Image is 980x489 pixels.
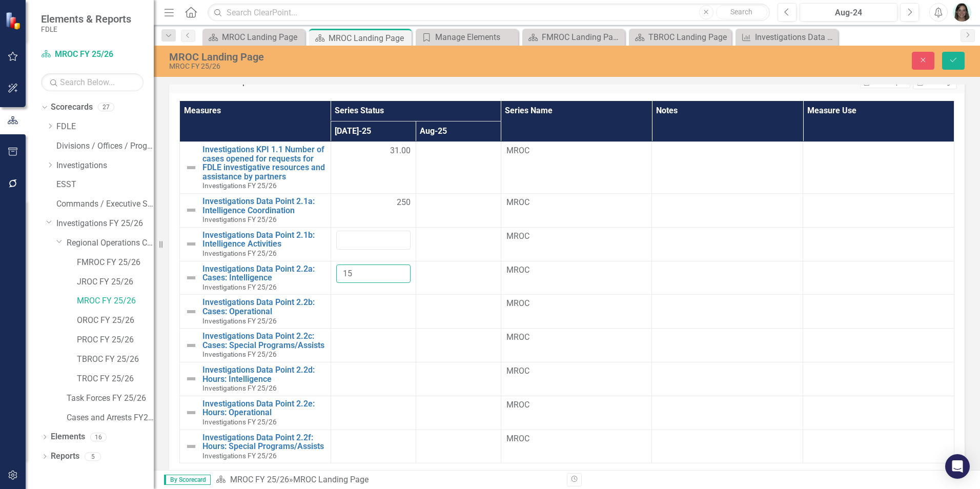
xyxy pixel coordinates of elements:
[185,440,197,453] img: Not Defined
[51,431,85,443] a: Elements
[202,264,325,282] a: Investigations Data Point 2.2a: Cases: Intelligence
[77,276,154,288] a: JROC FY 25/26
[329,32,409,45] div: MROC Landing Page
[185,204,197,216] img: Not Defined
[77,295,154,307] a: MROC FY 25/26
[56,218,154,230] a: Investigations FY 25/26
[202,298,325,316] a: Investigations Data Point 2.2b: Cases: Operational
[185,406,197,419] img: Not Defined
[202,365,325,383] a: Investigations Data Point 2.2d: Hours: Intelligence
[185,238,197,250] img: Not Defined
[41,49,144,60] a: MROC FY 25/26
[397,197,411,209] span: 250
[208,4,770,22] input: Search ClearPoint...
[800,3,897,22] button: Aug-24
[202,332,325,350] a: Investigations Data Point 2.2c: Cases: Special Programs/Assists
[202,433,325,451] a: Investigations Data Point 2.2f: Hours: Special Programs/Assists
[56,160,154,172] a: Investigations
[730,8,752,16] span: Search
[202,399,325,417] a: Investigations Data Point 2.2e: Hours: Operational
[202,215,277,223] span: Investigations FY 25/26
[56,198,154,210] a: Commands / Executive Support Branch FY 25/26
[648,31,729,44] div: TBROC Landing Page
[56,121,154,133] a: FDLE
[506,145,647,157] span: MROC
[51,451,79,462] a: Reports
[506,197,647,209] span: MROC
[185,161,197,174] img: Not Defined
[41,13,131,25] span: Elements & Reports
[185,373,197,385] img: Not Defined
[716,5,767,19] button: Search
[164,475,211,485] span: By Scorecard
[77,257,154,269] a: FMROC FY 25/26
[185,305,197,318] img: Not Defined
[945,454,970,479] div: Open Intercom Messenger
[90,433,107,441] div: 16
[41,73,144,91] input: Search Below...
[542,31,622,44] div: FMROC Landing Page
[390,145,411,157] span: 31.00
[202,283,277,291] span: Investigations FY 25/26
[506,433,647,445] span: MROC
[202,384,277,392] span: Investigations FY 25/26
[41,25,131,33] small: FDLE
[418,31,516,44] a: Manage Elements
[185,272,197,284] img: Not Defined
[51,101,93,113] a: Scorecards
[85,452,101,461] div: 5
[506,264,647,276] span: MROC
[77,315,154,327] a: OROC FY 25/26
[56,140,154,152] a: Divisions / Offices / Programs
[202,145,325,181] a: Investigations KPI 1.1 Number of cases opened for requests for FDLE investigative resources and a...
[506,365,647,377] span: MROC
[202,249,277,257] span: Investigations FY 25/26
[202,181,277,190] span: Investigations FY 25/26
[222,31,302,44] div: MROC Landing Page
[803,7,894,19] div: Aug-24
[202,452,277,460] span: Investigations FY 25/26
[5,11,23,29] img: ClearPoint Strategy
[67,237,154,249] a: Regional Operations Centers FY 25/26
[755,31,835,44] div: Investigations Data Point 2.1b: Intelligence Activities
[98,103,114,112] div: 27
[216,474,559,486] div: »
[185,339,197,352] img: Not Defined
[435,31,516,44] div: Manage Elements
[293,475,369,484] div: MROC Landing Page
[506,332,647,343] span: MROC
[205,31,302,44] a: MROC Landing Page
[77,354,154,365] a: TBROC FY 25/26
[953,3,971,22] img: Kristine Largaespada
[169,63,615,70] div: MROC FY 25/26
[202,317,277,325] span: Investigations FY 25/26
[177,77,552,87] h3: MROC Measure Updater
[525,31,622,44] a: FMROC Landing Page
[67,412,154,424] a: Cases and Arrests FY25/26
[506,399,647,411] span: MROC
[738,31,835,44] a: Investigations Data Point 2.1b: Intelligence Activities
[202,418,277,426] span: Investigations FY 25/26
[56,179,154,191] a: ESST
[230,475,289,484] a: MROC FY 25/26
[77,373,154,385] a: TROC FY 25/26
[77,334,154,346] a: PROC FY 25/26
[202,197,325,215] a: Investigations Data Point 2.1a: Intelligence Coordination
[506,298,647,310] span: MROC
[169,51,615,63] div: MROC Landing Page
[202,350,277,358] span: Investigations FY 25/26
[631,31,729,44] a: TBROC Landing Page
[67,393,154,404] a: Task Forces FY 25/26
[506,231,647,242] span: MROC
[202,231,325,249] a: Investigations Data Point 2.1b: Intelligence Activities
